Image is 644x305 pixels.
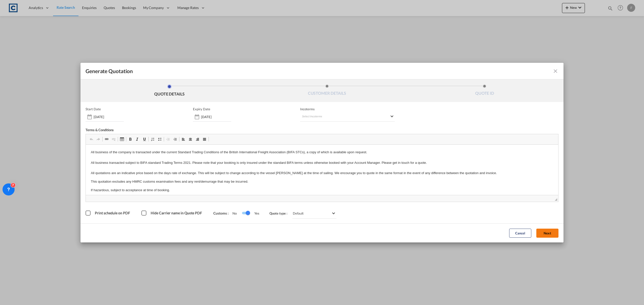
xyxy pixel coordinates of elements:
[249,211,259,215] span: Yes
[242,210,249,217] md-switch: Switch 1
[201,115,231,119] input: Expiry date
[95,136,102,142] a: Redo (Ctrl+Y)
[86,107,101,111] p: Start Date
[103,136,110,142] a: Link (Ctrl+K)
[293,211,304,215] div: Default
[141,211,203,216] md-checkbox: Hide Carrier name in Quote PDF
[80,63,563,242] md-dialog: Generate QuotationQUOTE ...
[509,229,531,238] button: Cancel
[134,136,141,142] a: Italic (Ctrl+I)
[269,211,291,215] span: Quote type :
[141,136,148,142] a: Underline (Ctrl+U)
[165,136,172,142] a: Decrease Indent
[95,211,130,215] span: Print schedule on PDF
[118,136,126,142] a: Table
[300,113,395,122] md-select: Select Incoterms
[187,136,194,142] a: Centre
[193,107,210,111] p: Expiry Date
[555,198,557,201] span: Drag to resize
[300,107,395,111] span: Incoterms
[213,211,232,215] span: Customs :
[201,136,208,142] a: Justify
[194,136,201,142] a: Align Right
[94,115,124,119] input: Start date
[110,136,117,142] a: Unlink
[180,136,187,142] a: Align Left
[552,68,558,74] md-icon: icon-close fg-AAA8AD cursor m-0
[86,211,131,216] md-checkbox: Print schedule on PDF
[149,136,156,142] a: Insert/Remove Numbered List
[86,145,558,195] iframe: Rich Text Editor, editor2
[536,229,558,238] button: Next
[88,136,95,142] a: Undo (Ctrl+Z)
[232,211,242,215] span: No
[151,211,202,215] span: Hide Carrier name in Quote PDF
[248,84,406,98] li: CUSTOMER DETAILS
[91,84,248,98] li: QUOTE DETAILS
[172,136,179,142] a: Increase Indent
[127,136,134,142] a: Bold (Ctrl+B)
[86,128,322,134] div: Terms & Conditions
[156,136,163,142] a: Insert/Remove Bulleted List
[406,84,563,98] li: QUOTE ID
[86,68,133,74] span: Generate Quotation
